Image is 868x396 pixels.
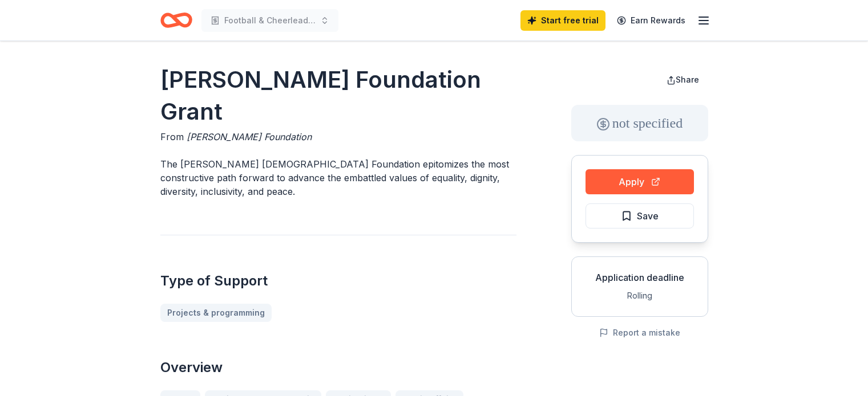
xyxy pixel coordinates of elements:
[657,68,708,91] button: Share
[160,157,516,198] p: The [PERSON_NAME] [DEMOGRAPHIC_DATA] Foundation epitomizes the most constructive path forward to ...
[586,169,694,194] button: Apply
[201,9,338,32] button: Football & Cheerleading Fundraiser
[160,130,516,144] div: From
[586,203,694,228] button: Save
[224,14,316,27] span: Football & Cheerleading Fundraiser
[676,75,699,84] span: Share
[637,209,659,223] span: Save
[160,272,516,290] h2: Type of Support
[520,10,605,31] a: Start free trial
[187,131,312,142] span: [PERSON_NAME] Foundation
[160,358,516,377] h2: Overview
[160,7,192,34] a: Home
[610,10,692,31] a: Earn Rewards
[160,304,272,322] a: Projects & programming
[160,64,516,128] h1: [PERSON_NAME] Foundation Grant
[581,289,699,303] div: Rolling
[599,326,680,340] button: Report a mistake
[571,105,708,141] div: not specified
[581,271,699,284] div: Application deadline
